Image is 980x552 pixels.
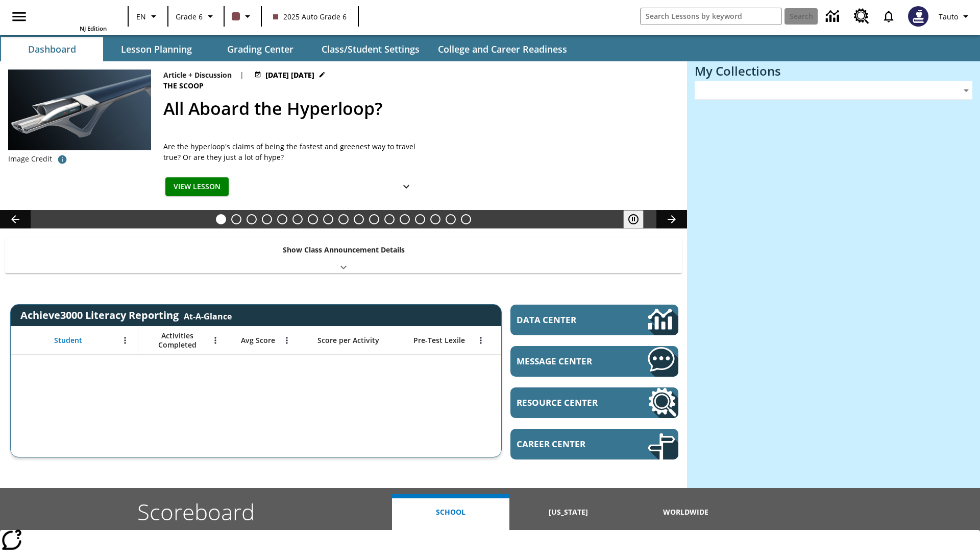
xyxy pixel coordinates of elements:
[510,429,678,459] a: Career Center
[848,3,875,30] a: Resource Center, Will open in new tab
[40,4,107,25] a: Home
[430,214,440,224] button: Slide 15 Remembering Justice O'Connor
[935,7,976,26] button: Profile/Settings
[209,37,311,61] button: Grading Center
[176,11,203,22] span: Grade 6
[317,336,379,345] span: Score per Activity
[277,214,287,224] button: Slide 5 The Last Homesteaders
[20,308,232,322] span: Achieve3000 Literacy Reporting
[313,37,428,61] button: Class/Student Settings
[40,3,107,32] div: Home
[308,214,318,224] button: Slide 7 Attack of the Terrifying Tomatoes
[136,11,146,22] span: EN
[5,238,682,273] div: Show Class Announcement Details
[939,11,958,22] span: Tauto
[623,210,654,228] div: Pause
[163,70,232,80] p: Article + Discussion
[875,3,902,30] a: Notifications
[446,214,456,224] button: Slide 16 Point of View
[132,7,164,26] button: Language: EN, Select a language
[228,7,258,26] button: Class color is dark brown. Change class color
[510,387,678,418] a: Resource Center, Will open in new tab
[105,37,207,61] button: Lesson Planning
[143,331,211,350] span: Activities Completed
[517,397,617,408] span: Resource Center
[292,214,303,224] button: Slide 6 Solar Power to the People
[231,214,241,224] button: Slide 2 Do You Want Fries With That?
[208,333,223,348] button: Open Menu
[1,37,103,61] button: Dashboard
[400,214,410,224] button: Slide 13 Cooking Up Native Traditions
[396,177,416,196] button: Show Details
[163,80,206,91] span: The Scoop
[509,494,627,530] button: [US_STATE]
[163,96,675,122] h2: All Aboard the Hyperloop?
[279,333,295,348] button: Open Menu
[262,214,272,224] button: Slide 4 Cars of the Future?
[473,333,488,348] button: Open Menu
[510,346,678,377] a: Message Center
[656,210,687,228] button: Lesson carousel, Next
[820,3,848,31] a: Data Center
[52,150,72,169] button: Photo credit: Hyperloop Transportation Technologies
[216,214,226,224] button: Slide 1 All Aboard the Hyperloop?
[247,214,257,224] button: Slide 3 Dirty Jobs Kids Had To Do
[430,37,575,61] button: College and Career Readiness
[908,6,928,27] img: Avatar
[392,494,509,530] button: School
[413,336,465,345] span: Pre-Test Lexile
[8,154,52,164] p: Image Credit
[117,333,133,348] button: Open Menu
[517,314,613,326] span: Data Center
[510,305,678,335] a: Data Center
[517,355,617,367] span: Message Center
[8,70,151,150] img: Artist rendering of Hyperloop TT vehicle entering a tunnel
[641,8,781,25] input: search field
[323,214,333,224] button: Slide 8 Fashion Forward in Ancient Rome
[241,336,275,345] span: Avg Score
[273,11,347,22] span: 2025 Auto Grade 6
[623,210,644,228] button: Pause
[517,438,617,450] span: Career Center
[80,25,107,32] span: NJ Edition
[171,7,220,26] button: Grade: Grade 6, Select a grade
[354,214,364,224] button: Slide 10 Mixed Practice: Citing Evidence
[265,70,314,80] span: [DATE] [DATE]
[165,177,229,196] button: View Lesson
[627,494,745,530] button: Worldwide
[384,214,395,224] button: Slide 12 Career Lesson
[338,214,349,224] button: Slide 9 The Invasion of the Free CD
[369,214,379,224] button: Slide 11 Pre-release lesson
[415,214,425,224] button: Slide 14 Hooray for Constitution Day!
[283,244,405,255] p: Show Class Announcement Details
[184,309,232,322] div: At-A-Glance
[163,141,419,163] div: Are the hyperloop's claims of being the fastest and greenest way to travel true? Or are they just...
[4,2,34,32] button: Open side menu
[695,64,972,78] h3: My Collections
[902,3,935,30] button: Select a new avatar
[54,336,82,345] span: Student
[240,70,244,80] span: |
[461,214,471,224] button: Slide 17 The Constitution's Balancing Act
[252,70,328,80] button: Jul 21 - Jun 30 Choose Dates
